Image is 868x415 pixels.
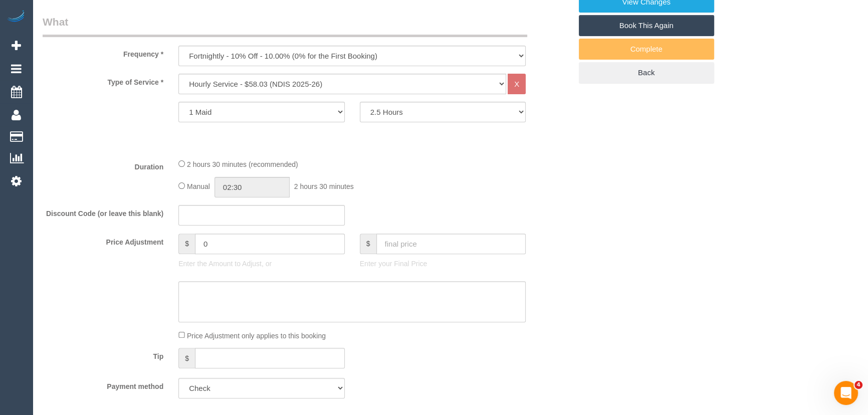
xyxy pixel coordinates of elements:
[35,158,171,172] label: Duration
[35,378,171,391] label: Payment method
[43,15,527,37] legend: What
[360,259,526,269] p: Enter your Final Price
[178,348,195,368] span: $
[187,182,210,190] span: Manual
[834,381,858,405] iframe: Intercom live chat
[35,348,171,361] label: Tip
[579,15,714,36] a: Book This Again
[178,234,195,254] span: $
[360,234,376,254] span: $
[35,205,171,219] label: Discount Code (or leave this blank)
[35,74,171,87] label: Type of Service *
[294,182,354,190] span: 2 hours 30 minutes
[376,234,526,254] input: final price
[35,234,171,247] label: Price Adjustment
[187,160,298,168] span: 2 hours 30 minutes (recommended)
[579,62,714,83] a: Back
[35,46,171,59] label: Frequency *
[187,331,326,339] span: Price Adjustment only applies to this booking
[854,381,862,389] span: 4
[178,259,345,269] p: Enter the Amount to Adjust, or
[6,10,26,24] img: Automaid Logo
